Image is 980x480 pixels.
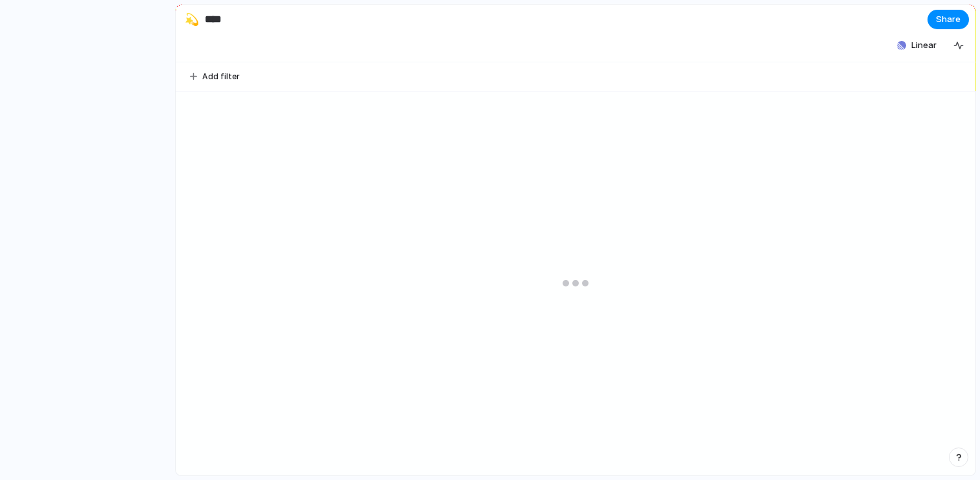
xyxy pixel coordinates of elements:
div: 💫 [185,10,199,28]
button: Linear [892,36,942,55]
span: Share [936,13,961,26]
span: Add filter [202,71,240,82]
span: Linear [911,39,937,52]
button: 💫 [181,9,202,30]
button: Add filter [182,68,248,86]
button: Share [927,10,969,29]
